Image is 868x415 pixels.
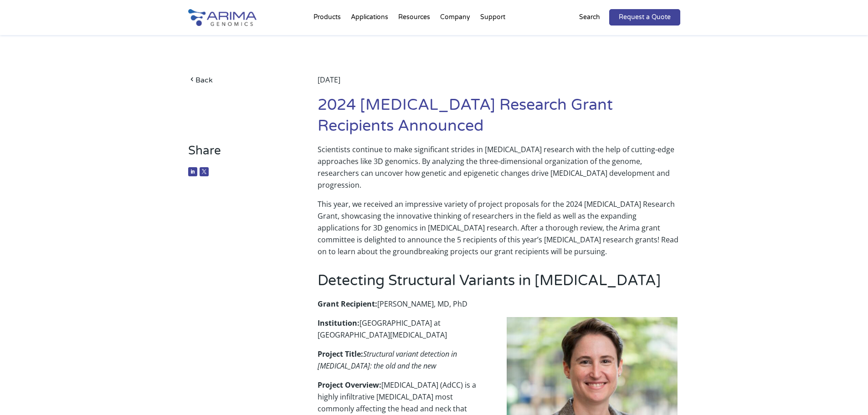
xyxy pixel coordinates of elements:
[318,318,360,328] strong: Institution:
[318,349,457,371] em: Structural variant detection in [MEDICAL_DATA]: the old and the new
[318,74,680,95] div: [DATE]
[318,143,680,198] p: Scientists continue to make significant strides in [MEDICAL_DATA] research with the help of cutti...
[188,9,257,26] img: Arima-Genomics-logo
[318,198,680,257] p: This year, we received an impressive variety of project proposals for the 2024 [MEDICAL_DATA] Res...
[318,298,680,317] p: [PERSON_NAME], MD, PhD
[318,317,680,348] p: [GEOGRAPHIC_DATA] at [GEOGRAPHIC_DATA][MEDICAL_DATA]
[318,349,363,359] strong: Project Title:
[318,271,680,298] h2: Detecting Structural Variants in [MEDICAL_DATA]
[188,143,291,165] h3: Share
[609,9,680,26] a: Request a Quote
[318,380,381,390] strong: Project Overview:
[318,95,680,143] h1: 2024 [MEDICAL_DATA] Research Grant Recipients Announced
[188,74,291,86] a: Back
[318,299,377,309] strong: Grant Recipient:
[579,11,600,23] p: Search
